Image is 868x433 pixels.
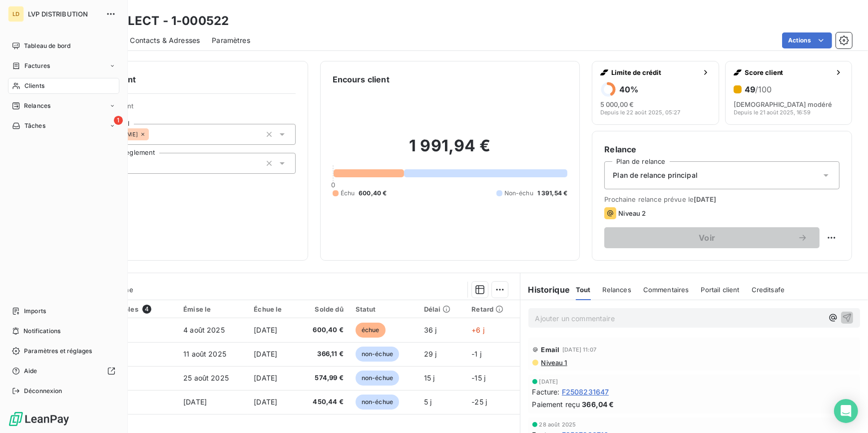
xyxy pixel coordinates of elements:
span: -1 j [471,350,481,358]
span: Déconnexion [24,387,62,396]
span: [DATE] [694,195,716,203]
span: 366,04 € [582,399,614,410]
span: Aide [24,367,37,376]
h6: Historique [520,284,570,296]
div: Émise le [183,305,242,313]
span: non-échue [356,395,399,410]
span: [DATE] 11:07 [562,347,596,353]
span: Prochaine relance prévue le [604,195,840,203]
span: Tableau de bord [24,41,70,50]
button: Score client49/100[DEMOGRAPHIC_DATA] modéréDepuis le 21 août 2025, 16:59 [725,61,852,125]
span: 5 j [424,398,432,406]
span: 366,11 € [303,349,344,359]
span: Imports [24,307,46,316]
span: [DATE] [254,374,277,382]
span: Clients [24,81,44,90]
span: [DATE] [183,398,207,406]
input: Ajouter une valeur [149,130,157,139]
div: Statut [356,305,412,313]
span: Propriétés Client [80,102,296,116]
span: [DATE] [254,350,277,358]
span: Limite de crédit [611,68,697,76]
span: Paramètres et réglages [24,347,92,356]
span: -15 j [471,374,485,382]
span: Tâches [24,121,45,130]
h6: Informations client [60,73,296,85]
span: 1 [114,116,123,125]
span: 1 391,54 € [537,189,568,198]
span: Score client [745,68,831,76]
button: Actions [782,32,832,48]
input: Ajouter une valeur [127,159,135,168]
span: Relances [24,101,50,110]
span: Factures [24,61,50,70]
span: Notifications [23,327,60,336]
span: 25 août 2025 [183,374,229,382]
h6: Relance [604,143,840,155]
span: -25 j [471,398,487,406]
a: Aide [8,363,119,379]
span: 15 j [424,374,435,382]
span: 4 [142,305,151,314]
h2: 1 991,94 € [333,136,568,166]
span: 28 août 2025 [539,422,576,428]
span: non-échue [356,347,399,362]
h6: 40 % [619,84,638,94]
span: 600,40 € [303,325,344,335]
span: F2508231647 [562,387,609,397]
span: Facture : [532,387,560,397]
span: [DATE] [539,379,558,385]
span: 29 j [424,350,437,358]
h3: AIR DELECT - 1-000522 [88,12,229,30]
span: [DATE] [254,326,277,334]
span: Niveau 1 [540,359,567,367]
button: Limite de crédit40%5 000,00 €Depuis le 22 août 2025, 05:27 [592,61,719,125]
img: Logo LeanPay [8,411,70,427]
span: Relances [603,286,631,294]
span: Portail client [701,286,740,294]
span: Paramètres [212,35,250,45]
div: Open Intercom Messenger [834,399,858,423]
span: Non-échu [504,189,533,198]
span: Depuis le 21 août 2025, 16:59 [734,109,811,115]
div: Solde dû [303,305,344,313]
span: Commentaires [643,286,689,294]
span: 5 000,00 € [600,100,634,108]
span: Contacts & Adresses [130,35,200,45]
span: 450,44 € [303,397,344,407]
span: [DEMOGRAPHIC_DATA] modéré [734,100,833,108]
div: Retard [471,305,513,313]
span: LVP DISTRIBUTION [28,10,100,18]
h6: Encours client [333,73,390,85]
span: [DATE] [254,398,277,406]
div: LD [8,6,24,22]
span: non-échue [356,371,399,386]
span: Plan de relance principal [613,170,698,180]
div: Échue le [254,305,291,313]
button: Voir [604,227,820,248]
span: Creditsafe [752,286,785,294]
span: 11 août 2025 [183,350,226,358]
span: échue [356,323,386,338]
span: Paiement reçu [532,399,580,410]
span: 36 j [424,326,437,334]
span: Niveau 2 [618,209,646,217]
h6: 49 [745,84,772,94]
span: Email [541,346,560,354]
span: Échu [341,189,355,198]
span: 600,40 € [359,189,387,198]
div: Délai [424,305,460,313]
span: Tout [576,286,591,294]
span: /100 [755,84,772,94]
span: 4 août 2025 [183,326,225,334]
span: +6 j [471,326,484,334]
span: Depuis le 22 août 2025, 05:27 [600,109,680,115]
span: Voir [616,234,798,242]
span: 574,99 € [303,373,344,383]
span: 0 [331,181,335,189]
